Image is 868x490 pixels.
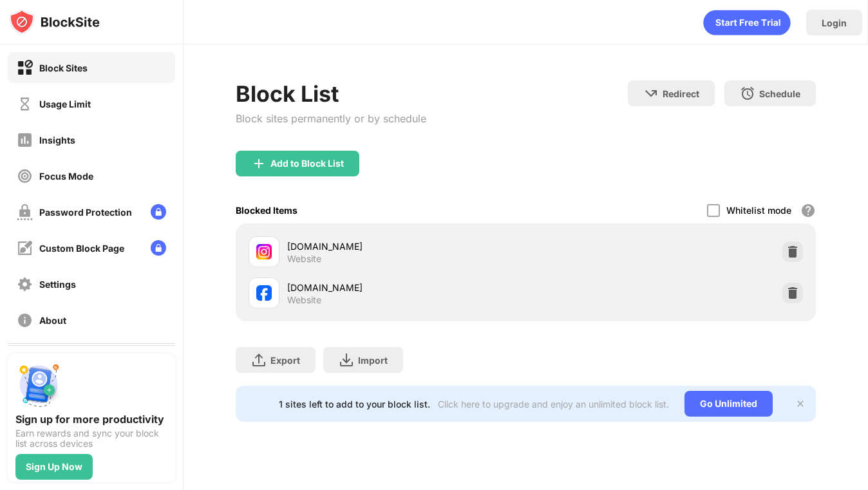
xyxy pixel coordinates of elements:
[684,391,773,417] div: Go Unlimited
[256,285,272,301] img: favicons
[9,9,100,35] img: logo-blocksite.svg
[287,253,321,265] div: Website
[17,312,33,328] img: about-off.svg
[39,62,88,73] div: Block Sites
[17,240,33,256] img: customize-block-page-off.svg
[39,135,75,146] div: Insights
[15,428,167,449] div: Earn rewards and sync your block list across devices
[287,281,526,294] div: [DOMAIN_NAME]
[726,205,791,216] div: Whitelist mode
[26,462,82,472] div: Sign Up Now
[256,244,272,259] img: favicons
[270,158,344,169] div: Add to Block List
[39,99,91,109] div: Usage Limit
[151,204,166,220] img: lock-menu.svg
[236,112,426,125] div: Block sites permanently or by schedule
[358,355,388,366] div: Import
[236,80,426,107] div: Block List
[236,205,297,216] div: Blocked Items
[39,315,66,326] div: About
[17,60,33,76] img: block-on.svg
[270,355,300,366] div: Export
[39,207,132,218] div: Password Protection
[17,204,33,220] img: password-protection-off.svg
[287,240,526,253] div: [DOMAIN_NAME]
[438,399,669,410] div: Click here to upgrade and enjoy an unlimited block list.
[759,88,800,99] div: Schedule
[17,276,33,292] img: settings-off.svg
[17,132,33,148] img: insights-off.svg
[39,279,76,290] div: Settings
[39,243,124,254] div: Custom Block Page
[15,413,167,426] div: Sign up for more productivity
[151,240,166,256] img: lock-menu.svg
[39,171,93,182] div: Focus Mode
[663,88,699,99] div: Redirect
[703,10,791,35] div: animation
[795,399,806,409] img: x-button.svg
[822,17,847,28] div: Login
[17,96,33,112] img: time-usage-off.svg
[287,294,321,306] div: Website
[279,399,430,410] div: 1 sites left to add to your block list.
[17,168,33,184] img: focus-off.svg
[15,361,62,408] img: push-signup.svg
